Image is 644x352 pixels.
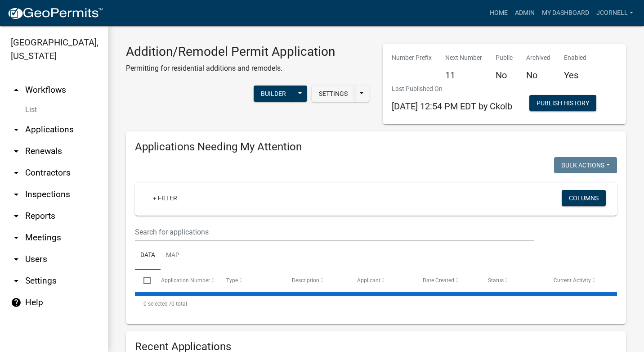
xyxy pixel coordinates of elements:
[538,5,593,22] a: My Dashboard
[135,223,534,241] input: Search for applications
[135,241,161,270] a: Data
[392,101,512,112] span: [DATE] 12:54 PM EDT by Ckolb
[445,53,482,63] p: Next Number
[511,5,538,22] a: Admin
[554,277,591,284] span: Current Activity
[392,84,512,94] p: Last Published On
[11,167,22,178] i: arrow_drop_down
[349,270,414,291] datatable-header-cell: Applicant
[11,254,22,265] i: arrow_drop_down
[161,277,210,284] span: Application Number
[479,270,545,291] datatable-header-cell: Status
[143,301,171,307] span: 0 selected /
[312,86,355,102] button: Settings
[135,293,617,315] div: 0 total
[423,277,454,284] span: Date Created
[11,85,22,95] i: arrow_drop_up
[526,70,550,81] h5: No
[254,86,293,102] button: Builder
[564,53,586,63] p: Enabled
[135,140,617,153] h4: Applications Needing My Attention
[357,277,380,284] span: Applicant
[126,63,335,74] p: Permitting for residential additions and remodels.
[496,70,513,81] h5: No
[218,270,283,291] datatable-header-cell: Type
[564,70,586,81] h5: Yes
[529,100,596,108] wm-modal-confirm: Workflow Publish History
[283,270,349,291] datatable-header-cell: Description
[11,275,22,286] i: arrow_drop_down
[226,277,238,284] span: Type
[496,53,513,63] p: Public
[11,124,22,135] i: arrow_drop_down
[11,232,22,243] i: arrow_drop_down
[11,146,22,157] i: arrow_drop_down
[146,190,184,206] a: + Filter
[445,70,482,81] h5: 11
[152,270,218,291] datatable-header-cell: Application Number
[488,277,504,284] span: Status
[161,241,185,270] a: Map
[562,190,606,206] button: Columns
[486,5,511,22] a: Home
[292,277,319,284] span: Description
[529,95,596,111] button: Publish History
[414,270,479,291] datatable-header-cell: Date Created
[126,44,335,59] h3: Addition/Remodel Permit Application
[593,5,637,22] a: jcornell
[526,53,550,63] p: Archived
[545,270,610,291] datatable-header-cell: Current Activity
[11,211,22,221] i: arrow_drop_down
[135,270,152,291] datatable-header-cell: Select
[11,297,22,308] i: help
[554,157,617,173] button: Bulk Actions
[11,189,22,200] i: arrow_drop_down
[392,53,432,63] p: Number Prefix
